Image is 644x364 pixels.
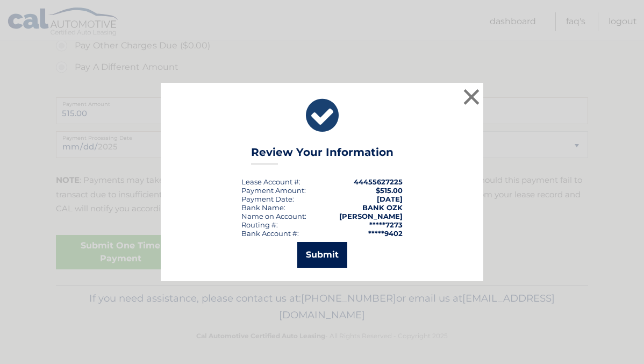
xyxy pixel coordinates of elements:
div: Bank Name: [241,203,285,212]
button: × [461,86,482,108]
div: : [241,195,294,203]
div: Bank Account #: [241,229,299,238]
strong: [PERSON_NAME] [339,212,403,220]
span: Payment Date [241,195,292,203]
div: Name on Account: [241,212,306,220]
span: $515.00 [376,186,403,195]
div: Routing #: [241,220,278,229]
span: [DATE] [377,195,403,203]
h3: Review Your Information [251,146,393,165]
strong: 44455627225 [354,177,403,186]
div: Lease Account #: [241,177,300,186]
strong: BANK OZK [362,203,403,212]
div: Payment Amount: [241,186,306,195]
button: Submit [297,242,347,268]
